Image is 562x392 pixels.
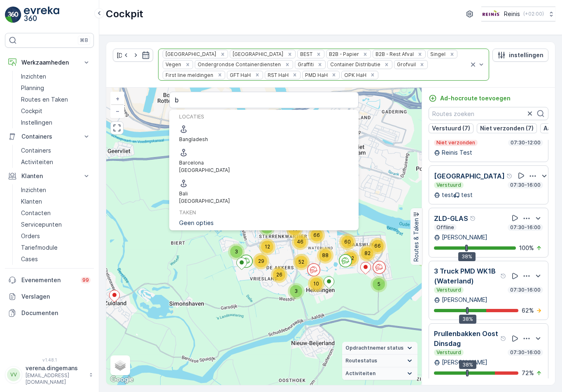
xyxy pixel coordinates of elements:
[359,245,375,262] div: 82
[179,219,349,227] p: Geen opties
[18,230,94,242] a: Orders
[415,51,424,58] div: Remove B2B - Rest Afval
[21,276,76,284] p: Evenementen
[436,349,462,356] p: Verstuurd
[343,250,359,267] div: 82
[504,10,520,18] p: Reinis
[283,61,292,68] div: Remove Ondergrondse Containerdiensten
[116,95,119,102] span: +
[369,238,386,254] div: 66
[253,72,262,78] div: Remove GFT HaH
[21,107,42,115] p: Cockpit
[429,123,473,133] button: Verstuurd (7)
[21,172,77,180] p: Klanten
[429,107,548,120] input: Routes zoeken
[21,309,91,317] p: Documenten
[253,253,269,269] div: 29
[509,51,543,59] p: instellingen
[442,191,453,199] p: test
[18,196,94,207] a: Klanten
[434,171,505,181] p: [GEOGRAPHIC_DATA]
[442,296,487,304] p: [PERSON_NAME]
[21,146,51,155] p: Containers
[21,72,46,81] p: Inzichten
[509,349,541,356] p: 07:30-16:00
[26,372,85,385] p: [EMAIL_ADDRESS][DOMAIN_NAME]
[519,244,534,252] p: 100 %
[179,136,182,142] span: B
[21,132,77,141] p: Containers
[361,51,370,58] div: Remove B2B - Papier
[344,239,351,245] span: 60
[313,232,320,238] span: 66
[113,49,153,62] input: dd/mm/yyyy
[345,345,403,351] span: Opdrachtnemer status
[298,50,314,58] div: BEST
[21,84,44,92] p: Planning
[506,173,513,179] div: help tooltippictogram
[480,124,534,132] p: Niet verzonden (7)
[179,136,208,143] span: angladesh
[492,49,548,62] button: instellingen
[500,335,507,342] div: help tooltippictogram
[258,258,264,264] span: 29
[434,213,468,223] p: ZLD-GLAS
[169,110,359,230] ul: Menu
[18,219,94,230] a: Servicepunten
[271,267,287,283] div: 26
[108,374,135,385] a: Dit gebied openen in Google Maps (er wordt een nieuw venster geopend)
[21,292,91,301] p: Verslagen
[18,117,94,128] a: Instellingen
[509,224,541,231] p: 07:30-16:00
[108,374,135,385] img: Google
[163,71,215,79] div: First line meldingen
[322,252,329,258] span: 88
[442,148,472,157] p: Reinis Test
[434,329,499,348] p: Prullenbakken Oost Dinsdag
[179,190,182,197] span: B
[432,124,470,132] p: Verstuurd (7)
[315,61,324,68] div: Remove Graffiti
[288,283,304,299] div: 3
[364,250,371,256] span: 82
[21,58,77,67] p: Werkzaamheden
[18,82,94,94] a: Planning
[5,357,94,362] span: v 1.48.1
[80,37,88,44] p: ⌘B
[295,60,315,68] div: Graffiti
[276,271,282,278] span: 26
[436,182,462,188] p: Verstuurd
[179,113,349,121] p: locaties
[522,369,534,377] p: 72 %
[436,139,476,146] p: Niet verzonden
[303,71,329,79] div: PMD HaH
[215,72,224,78] div: Remove First line meldingen
[294,288,298,294] span: 3
[5,7,21,23] img: logo
[5,364,94,385] button: VVverena.dingemans[EMAIL_ADDRESS][DOMAIN_NAME]
[183,61,192,68] div: Remove Vegen
[230,50,284,58] div: [GEOGRAPHIC_DATA]
[373,50,415,58] div: B2B - Rest Afval
[500,273,507,279] div: help tooltippictogram
[24,7,59,23] img: logo_light-DOdMpM7g.png
[18,156,94,168] a: Activiteiten
[292,234,308,250] div: 46
[21,197,42,206] p: Klanten
[442,358,487,366] p: [PERSON_NAME]
[179,160,182,166] span: B
[436,224,455,231] p: Offline
[21,186,46,194] p: Inzichten
[459,315,476,324] div: 38%
[163,60,182,68] div: Vegen
[179,197,230,205] p: [GEOGRAPHIC_DATA]
[106,7,143,21] p: Cockpit
[308,227,325,244] div: 66
[428,50,447,58] div: Singel
[18,207,94,219] a: Contacten
[179,209,349,216] p: Taken
[218,51,227,58] div: Remove Prullenbakken
[21,220,62,229] p: Servicepunten
[259,219,275,236] div: 9
[434,266,499,286] p: 3 Truck PMD WK1B (Waterland)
